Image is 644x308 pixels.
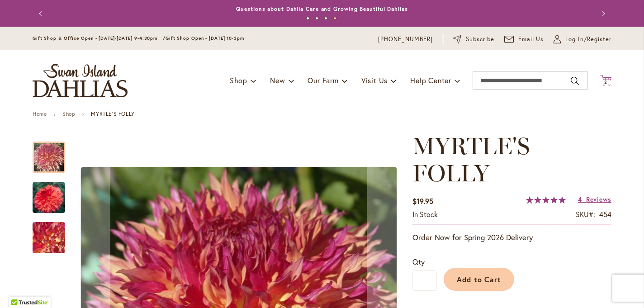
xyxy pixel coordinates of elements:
div: 100% [526,196,566,204]
span: Help Center [410,76,451,85]
span: Subscribe [466,35,494,44]
span: In stock [412,209,438,219]
a: [PHONE_NUMBER] [378,35,433,44]
button: Previous [33,5,51,23]
button: 2 of 4 [315,17,318,20]
a: Shop [62,110,75,117]
img: MYRTLE'S FOLLY [16,213,81,262]
div: MYRTLE'S FOLLY [33,133,74,173]
button: 2 [600,75,611,87]
a: Subscribe [453,35,494,44]
a: Email Us [504,35,544,44]
div: 454 [599,209,611,220]
span: MYRTLE'S FOLLY [412,132,530,187]
iframe: Launch Accessibility Center [7,276,32,301]
button: 1 of 4 [306,17,309,20]
strong: SKU [576,209,595,219]
span: Gift Shop & Office Open - [DATE]-[DATE] 9-4:30pm / [33,35,166,41]
span: Email Us [518,35,544,44]
img: MYRTLE'S FOLLY [33,181,65,214]
a: Questions about Dahlia Care and Growing Beautiful Dahlias [236,5,407,12]
span: Qty [412,257,425,266]
button: Next [593,5,611,23]
span: Reviews [586,195,611,204]
span: Shop [230,76,247,85]
span: 2 [604,79,607,85]
div: MYRTLE'S FOLLY [33,213,65,253]
strong: MYRTLE'S FOLLY [91,110,134,117]
div: Availability [412,209,438,220]
div: MYRTLE'S FOLLY [33,173,74,213]
button: 3 of 4 [324,17,327,20]
a: Home [33,110,47,117]
a: 4 Reviews [578,195,611,204]
span: 4 [578,195,582,204]
span: New [270,76,285,85]
span: Visit Us [361,76,388,85]
a: Log In/Register [554,35,611,44]
button: 4 of 4 [333,17,336,20]
span: $19.95 [412,196,433,206]
span: Log In/Register [565,35,611,44]
span: Add to Cart [457,275,502,284]
a: store logo [33,64,128,97]
span: Gift Shop Open - [DATE] 10-3pm [166,35,244,41]
button: Add to Cart [444,268,514,291]
span: Our Farm [308,76,338,85]
p: Order Now for Spring 2026 Delivery [412,232,611,243]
